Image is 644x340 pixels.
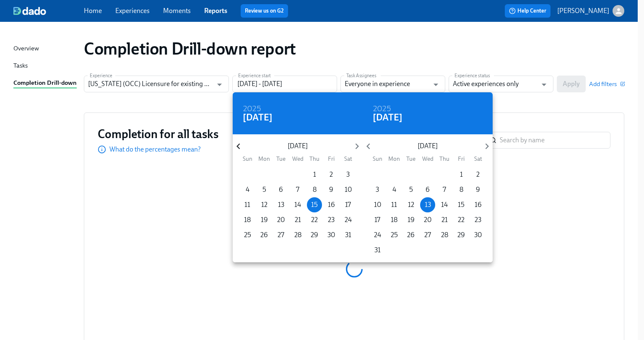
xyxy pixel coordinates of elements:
button: 4 [387,182,402,197]
p: 13 [425,200,431,209]
p: 10 [374,200,381,209]
button: 17 [370,212,385,228]
button: 28 [290,228,305,243]
p: 21 [295,215,301,225]
p: 6 [426,185,430,194]
button: 7 [290,182,305,197]
p: 16 [328,200,335,209]
button: 20 [420,212,435,228]
button: 17 [340,197,356,212]
button: 8 [454,182,469,197]
button: 11 [387,197,402,212]
p: 15 [458,200,465,209]
button: 30 [470,228,486,243]
button: 31 [340,228,356,243]
button: 5 [403,182,418,197]
p: 25 [391,230,398,240]
p: 18 [244,215,251,225]
p: 3 [346,170,350,179]
p: 30 [474,230,482,240]
p: 24 [345,215,352,225]
button: 14 [437,197,452,212]
button: 2 [324,167,339,182]
button: 22 [454,212,469,228]
span: Wed [420,155,435,163]
p: 14 [441,200,448,209]
button: 30 [324,228,339,243]
p: 29 [457,230,465,240]
p: 9 [476,185,480,194]
p: 12 [261,200,267,209]
span: Mon [387,155,402,163]
p: 27 [278,230,284,240]
button: 24 [370,228,385,243]
button: 16 [470,197,486,212]
button: 27 [273,228,288,243]
button: [DATE] [243,113,273,122]
button: 23 [470,212,486,228]
button: [DATE] [373,113,402,122]
button: 19 [257,212,272,228]
button: 10 [370,197,385,212]
p: 28 [441,230,448,240]
button: 19 [403,212,418,228]
p: 26 [260,230,268,240]
p: 22 [458,215,465,225]
button: 15 [454,197,469,212]
button: 12 [257,197,272,212]
span: Wed [290,155,305,163]
p: 5 [262,185,266,194]
button: 26 [403,228,418,243]
span: Tue [273,155,288,163]
button: 18 [387,212,402,228]
p: 31 [345,230,351,240]
button: 20 [273,212,288,228]
span: Fri [454,155,469,163]
p: 4 [246,185,249,194]
button: 13 [420,197,435,212]
button: 21 [437,212,452,228]
button: 6 [273,182,288,197]
p: 6 [279,185,283,194]
p: 19 [408,215,415,225]
p: 10 [345,185,352,194]
h4: [DATE] [373,111,402,124]
p: 29 [311,230,318,240]
p: 3 [376,185,379,194]
button: 28 [437,228,452,243]
button: 29 [307,228,322,243]
p: 1 [313,170,316,179]
p: [DATE] [374,141,481,151]
p: 8 [313,185,317,194]
button: 23 [324,212,339,228]
p: 24 [374,230,381,240]
p: 8 [460,185,463,194]
p: 13 [278,200,284,209]
p: 5 [409,185,413,194]
span: Mon [257,155,272,163]
button: 13 [273,197,288,212]
button: 6 [420,182,435,197]
p: 28 [294,230,301,240]
p: 26 [407,230,415,240]
p: 2 [330,170,333,179]
button: 2025 [373,105,391,113]
p: 16 [475,200,482,209]
p: 22 [311,215,318,225]
p: 18 [391,215,397,225]
p: 12 [408,200,414,209]
button: 2 [470,167,486,182]
p: 7 [296,185,299,194]
button: 14 [290,197,305,212]
button: 9 [470,182,486,197]
button: 3 [370,182,385,197]
button: 1 [454,167,469,182]
button: 4 [240,182,255,197]
button: 18 [240,212,255,228]
button: 26 [257,228,272,243]
p: 21 [441,215,448,225]
button: 8 [307,182,322,197]
button: 21 [290,212,305,228]
p: [DATE] [244,141,351,151]
p: 31 [374,246,381,255]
